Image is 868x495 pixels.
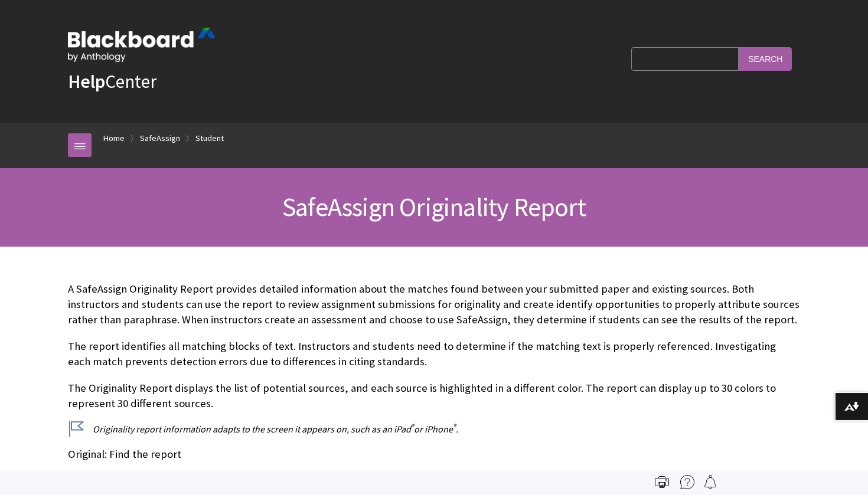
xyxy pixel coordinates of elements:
p: The report identifies all matching blocks of text. Instructors and students need to determine if ... [68,339,800,369]
p: The Originality Report displays the list of potential sources, and each source is highlighted in ... [68,381,800,411]
p: A SafeAssign Originality Report provides detailed information about the matches found between you... [68,281,800,328]
a: Home [103,131,125,146]
img: Print [655,475,669,489]
a: HelpCenter [68,70,156,93]
input: Search [739,47,792,70]
sup: ® [453,422,456,431]
p: Originality report information adapts to the screen it appears on, such as an iPad or iPhone . [68,422,800,435]
img: Follow this page [703,475,717,489]
strong: Help [68,70,105,93]
p: Original: Find the report [68,447,800,462]
span: SafeAssign Originality Report [282,191,586,223]
a: Student [195,131,224,146]
a: SafeAssign [140,131,180,146]
sup: ® [411,422,414,431]
img: More help [680,475,694,489]
img: Blackboard by Anthology [68,28,216,62]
